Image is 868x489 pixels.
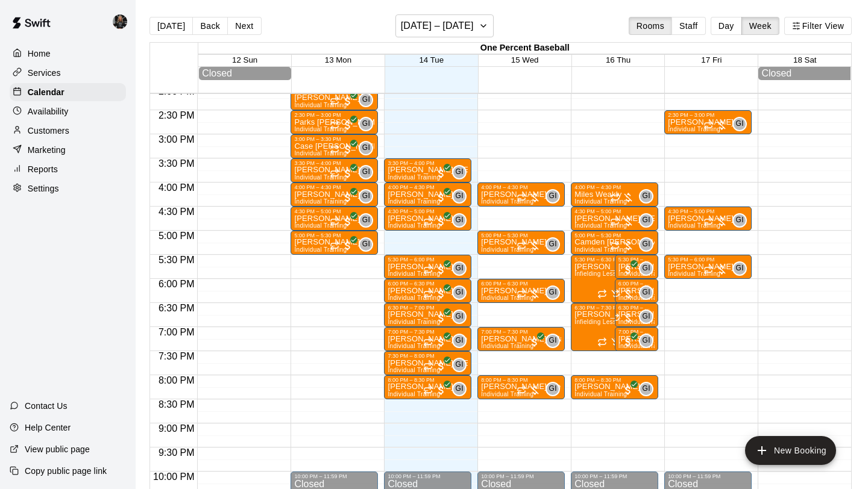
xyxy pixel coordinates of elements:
[571,182,658,207] div: 4:00 PM – 4:30 PM: Individual Training
[550,189,560,204] span: Garrett & Sean Individual Training
[529,336,541,348] span: All customers have paid
[10,83,126,101] div: Calendar
[362,190,370,202] span: GI
[291,86,378,110] div: 2:00 PM – 2:30 PM: Individual Training
[291,134,378,158] div: 3:00 PM – 3:30 PM: Individual Training
[610,289,620,299] span: Recurring event
[550,237,560,252] span: Garrett & Sean Individual Training
[291,110,378,134] div: 2:30 PM – 3:00 PM: Individual Training
[25,400,68,412] p: Contact Us
[481,198,533,205] span: Individual Training
[668,270,720,277] span: Individual Training
[711,17,742,35] button: Day
[10,122,126,140] a: Customers
[481,184,561,190] div: 4:00 PM – 4:30 PM
[294,174,347,181] span: Individual Training
[643,335,650,347] span: GI
[511,55,539,64] span: 15 Wed
[629,17,672,35] button: Rooms
[622,336,634,348] span: All customers have paid
[363,117,373,131] span: Garrett & Sean Individual Training
[732,261,747,276] div: Garrett & Sean Individual Training
[423,337,433,347] span: Recurring event
[28,86,64,98] p: Calendar
[452,189,467,204] div: Garrett & Sean Individual Training
[664,110,752,134] div: 2:30 PM – 3:00 PM: Individual Training
[701,55,722,64] span: 17 Fri
[359,117,373,131] div: Garrett & Sean Individual Training
[330,241,339,251] span: Recurring event
[452,165,467,179] div: Garrett & Sean Individual Training
[342,240,354,252] span: All customers have paid
[735,118,743,130] span: GI
[643,190,650,202] span: GI
[664,207,752,231] div: 4:30 PM – 5:00 PM: Individual Training
[615,279,658,303] div: 6:00 PM – 6:30 PM: Individual Training
[10,179,126,198] a: Settings
[28,163,58,175] p: Reports
[227,17,261,35] button: Next
[28,144,66,156] p: Marketing
[457,189,467,204] span: Garrett & Sean Individual Training
[618,329,655,335] div: 7:00 PM – 7:30 PM
[10,45,126,63] a: Home
[435,216,447,228] span: All customers have paid
[25,465,107,477] p: Copy public page link
[456,263,464,275] span: GI
[574,246,627,253] span: Individual Training
[668,208,748,214] div: 4:30 PM – 5:00 PM
[481,281,561,287] div: 6:00 PM – 6:30 PM
[291,231,378,255] div: 5:00 PM – 5:30 PM: Individual Training
[618,305,655,311] div: 6:30 PM – 7:00 PM
[359,237,373,252] div: Garrett & Sean Individual Training
[294,136,374,142] div: 3:00 PM – 3:30 PM
[456,335,464,347] span: GI
[294,160,374,166] div: 3:30 PM – 4:00 PM
[363,141,373,155] span: Garrett & Sean Individual Training
[28,48,51,60] p: Home
[452,213,467,228] div: Garrett & Sean Individual Training
[291,158,378,182] div: 3:30 PM – 4:00 PM: Individual Training
[517,241,526,251] span: Recurring event
[419,55,444,64] span: 14 Tue
[571,231,658,255] div: 5:00 PM – 5:30 PM: Individual Training
[291,207,378,231] div: 4:30 PM – 5:00 PM: Individual Training
[610,241,620,251] span: Recurring event
[571,375,658,399] div: 8:00 PM – 8:30 PM: Robert Stuart
[363,237,373,252] span: Garrett & Sean Individual Training
[477,375,565,399] div: 8:00 PM – 8:30 PM: Individual Training
[342,95,354,107] span: All customers have paid
[735,263,743,275] span: GI
[291,182,378,207] div: 4:00 PM – 4:30 PM: Joe Zabala
[342,143,354,155] span: All customers have paid
[456,190,464,202] span: GI
[606,55,631,64] button: 16 Thu
[456,166,464,178] span: GI
[388,160,468,166] div: 3:30 PM – 4:00 PM
[732,117,747,131] div: Garrett & Sean Individual Training
[615,327,658,351] div: 7:00 PM – 7:30 PM: Denley Landrum
[550,382,560,396] span: Garrett & Sean Individual Training
[671,17,706,35] button: Staff
[294,112,374,118] div: 2:30 PM – 3:00 PM
[363,93,373,107] span: Garrett & Sean Individual Training
[435,336,447,348] span: All customers have paid
[737,213,747,228] span: Garrett & Sean Individual Training
[457,213,467,228] span: Garrett & Sean Individual Training
[643,214,650,226] span: GI
[330,120,339,130] span: Recurring event
[618,270,671,277] span: Individual Training
[156,158,198,169] span: 3:30 PM
[10,64,126,82] a: Services
[452,261,467,276] div: Garrett & Sean Individual Training
[388,222,440,229] span: Individual Training
[615,303,658,327] div: 6:30 PM – 7:00 PM: Individual Training
[644,237,653,252] span: Garrett & Sean Individual Training
[156,207,198,217] span: 4:30 PM
[481,377,561,383] div: 8:00 PM – 8:30 PM
[423,361,433,371] span: Recurring event
[384,158,471,182] div: 3:30 PM – 4:00 PM: Individual Training
[388,270,440,277] span: Individual Training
